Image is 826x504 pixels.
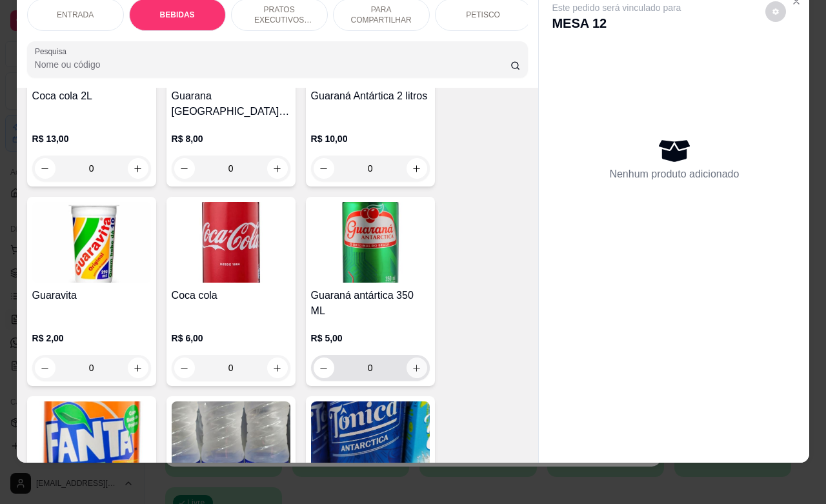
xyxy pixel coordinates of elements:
button: decrease-product-quantity [35,158,55,179]
p: BEBIDAS [160,10,195,20]
input: Pesquisa [35,58,510,71]
h4: Coca cola 2L [32,88,151,104]
p: PETISCO [466,10,500,20]
label: Pesquisa [35,46,71,57]
button: increase-product-quantity [128,158,148,179]
h4: Guaraná Antártica 2 litros [311,88,430,104]
p: Este pedido será vinculado para [552,1,681,14]
h4: Guaravita [32,288,151,303]
p: ENTRADA [57,10,94,20]
img: product-image [32,401,151,482]
img: product-image [32,202,151,283]
button: decrease-product-quantity [314,158,334,179]
p: R$ 5,00 [311,332,430,345]
button: increase-product-quantity [128,358,148,378]
p: R$ 2,00 [32,332,151,345]
p: R$ 6,00 [172,332,290,345]
img: product-image [311,202,430,283]
button: increase-product-quantity [407,158,427,179]
p: Nenhum produto adicionado [609,166,739,182]
p: R$ 8,00 [172,132,290,145]
button: decrease-product-quantity [174,358,195,378]
p: PARA COMPARTILHAR [344,5,419,25]
button: increase-product-quantity [267,158,288,179]
img: product-image [311,401,430,482]
button: decrease-product-quantity [174,158,195,179]
p: R$ 13,00 [32,132,151,145]
img: product-image [172,202,290,283]
p: MESA 12 [552,14,681,32]
p: R$ 10,00 [311,132,430,145]
h4: Guaraná antártica 350 ML [311,288,430,319]
button: decrease-product-quantity [765,1,786,22]
button: increase-product-quantity [267,358,288,378]
h4: Guarana [GEOGRAPHIC_DATA] 1 litro [172,88,290,119]
button: decrease-product-quantity [314,358,334,378]
p: PRATOS EXECUTIVOS (INDIVIDUAIS) [242,5,317,25]
img: product-image [172,401,290,482]
button: increase-product-quantity [407,358,427,378]
h4: Coca cola [172,288,290,303]
button: decrease-product-quantity [35,358,55,378]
